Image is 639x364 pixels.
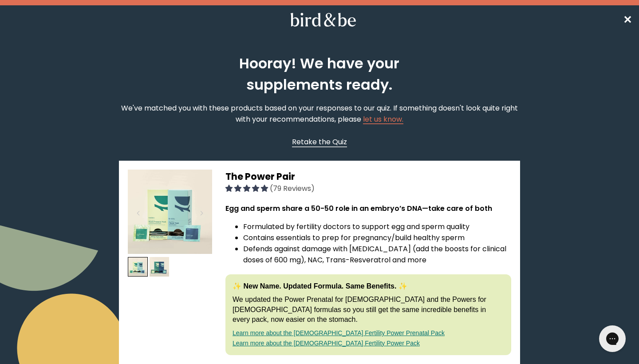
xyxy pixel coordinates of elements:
[233,340,420,347] a: Learn more about the [DEMOGRAPHIC_DATA] Fertility Power Pack
[225,183,270,194] span: 4.92 stars
[243,243,511,265] li: Defends against damage with [MEDICAL_DATA] (add the boosts for clinical doses of 600 mg), NAC, Tr...
[623,12,632,28] a: ✕
[243,232,511,243] li: Contains essentials to prep for pregnancy/build healthy sperm
[233,329,445,336] a: Learn more about the [DEMOGRAPHIC_DATA] Fertility Power Prenatal Pack
[128,170,212,254] img: thumbnail image
[363,114,403,124] a: let us know.
[150,257,170,277] img: thumbnail image
[233,282,407,290] strong: ✨ New Name. Updated Formula. Same Benefits. ✨
[623,12,632,27] span: ✕
[225,170,295,183] span: The Power Pair
[292,136,347,147] a: Retake the Quiz
[233,295,504,324] p: We updated the Power Prenatal for [DEMOGRAPHIC_DATA] and the Powers for [DEMOGRAPHIC_DATA] formul...
[199,53,440,95] h2: Hooray! We have your supplements ready.
[128,257,148,277] img: thumbnail image
[225,203,492,214] strong: Egg and sperm share a 50-50 role in an embryo’s DNA—take care of both
[119,103,520,125] p: We've matched you with these products based on your responses to our quiz. If something doesn't l...
[243,221,511,232] li: Formulated by fertility doctors to support egg and sperm quality
[270,183,315,194] span: (79 Reviews)
[292,137,347,147] span: Retake the Quiz
[595,322,630,355] iframe: Gorgias live chat messenger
